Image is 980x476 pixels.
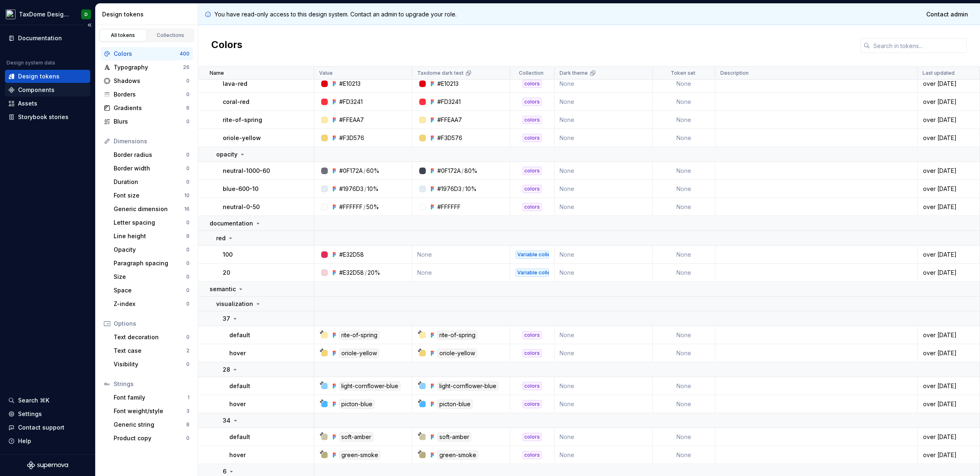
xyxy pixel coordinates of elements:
div: Components [18,86,55,94]
p: neutral-1000-60 [223,167,270,175]
div: over [DATE] [918,167,979,175]
div: 0 [186,334,190,340]
p: 34 [223,416,231,425]
td: None [653,377,715,395]
p: You have read-only access to this design system. Contact an admin to upgrade your role. [215,10,457,18]
div: colors [523,433,541,441]
div: 0 [186,78,190,84]
div: #F3D576 [339,134,364,142]
td: None [555,377,653,395]
div: Text case [114,347,186,355]
div: over [DATE] [918,451,979,459]
button: Contact support [5,421,90,434]
td: None [653,111,715,129]
td: None [653,428,715,446]
p: semantic [210,285,236,293]
div: 0 [186,260,190,267]
div: 60% [366,167,379,175]
div: TaxDome Design System [19,10,71,18]
div: 16 [184,206,190,212]
p: Dark theme [560,70,588,76]
div: 0 [186,361,190,368]
svg: Supernova Logo [27,461,68,469]
div: 80% [464,167,477,175]
div: 20% [368,269,380,277]
div: over [DATE] [918,116,979,124]
td: None [555,180,653,198]
div: Settings [18,410,42,418]
div: 0 [186,179,190,185]
div: 3 [186,408,190,414]
a: Paragraph spacing0 [110,257,193,270]
div: 0 [186,165,190,172]
div: Z-index [114,300,186,308]
div: 0 [186,301,190,307]
div: over [DATE] [918,331,979,339]
td: None [555,446,653,464]
a: Blurs0 [101,115,193,128]
td: None [653,180,715,198]
td: None [653,246,715,264]
div: colors [523,400,541,408]
input: Search in tokens... [870,38,967,53]
div: Variable collection [516,251,549,259]
div: colors [523,98,541,106]
div: Visibility [114,360,186,368]
p: rite-of-spring [223,116,262,124]
h2: Colors [211,38,242,53]
div: Design tokens [102,10,194,18]
div: colors [523,349,541,357]
div: 50% [366,203,379,211]
p: Last updated [923,70,955,76]
div: colors [523,185,541,193]
div: Typography [114,63,183,71]
div: soft-amber [339,432,373,442]
div: over [DATE] [918,269,979,277]
td: None [653,198,715,216]
p: 37 [223,315,230,323]
a: Text decoration0 [110,331,193,344]
div: 10 [184,192,190,199]
div: 8 [186,421,190,428]
div: Space [114,286,186,294]
div: 6 [186,105,190,111]
a: Size0 [110,270,193,283]
td: None [412,246,510,264]
div: All tokens [103,32,144,39]
div: Letter spacing [114,218,186,227]
div: #FFFFFF [437,203,461,211]
p: default [229,433,250,441]
a: Contact admin [921,7,973,22]
div: Text decoration [114,333,186,341]
div: Dimensions [114,137,190,145]
a: Font family1 [110,391,193,404]
div: colors [523,134,541,142]
div: Design system data [7,60,55,66]
td: None [653,395,715,413]
a: Text case2 [110,344,193,357]
div: Storybook stories [18,113,69,121]
button: Search ⌘K [5,394,90,407]
div: colors [523,451,541,459]
div: over [DATE] [918,203,979,211]
div: Variable collection [516,269,549,277]
div: Shadows [114,77,186,85]
div: / [461,167,464,175]
td: None [653,93,715,111]
div: Font family [114,393,187,402]
p: Value [319,70,333,76]
td: None [653,129,715,147]
p: opacity [216,150,238,159]
p: 28 [223,366,230,374]
div: Font weight/style [114,407,186,415]
a: Letter spacing0 [110,216,193,229]
a: Shadows0 [101,74,193,87]
div: over [DATE] [918,80,979,88]
td: None [555,428,653,446]
a: Line height9 [110,230,193,243]
p: Token set [671,70,695,76]
a: Assets [5,97,90,110]
div: oriole-yellow [437,349,477,358]
div: #FD3241 [437,98,461,106]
